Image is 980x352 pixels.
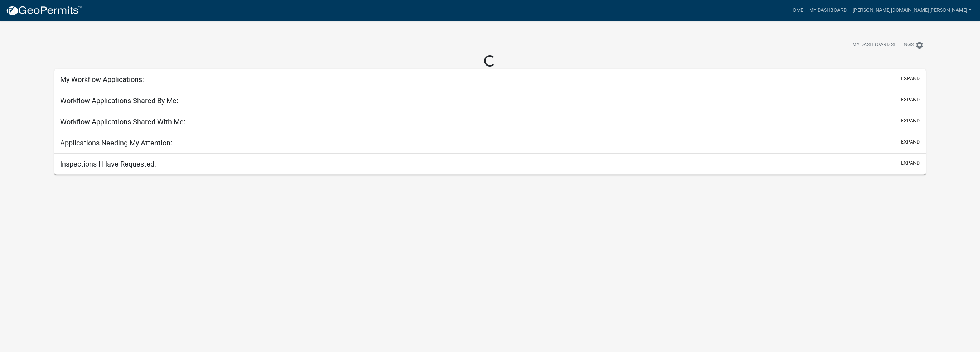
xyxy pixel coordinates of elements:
[60,160,156,168] h5: Inspections I Have Requested:
[846,38,930,52] button: My Dashboard Settingssettings
[901,75,920,82] button: expand
[806,4,849,17] a: My Dashboard
[915,41,924,49] i: settings
[901,96,920,103] button: expand
[786,4,806,17] a: Home
[60,96,178,105] h5: Workflow Applications Shared By Me:
[849,4,974,17] a: [PERSON_NAME][DOMAIN_NAME][PERSON_NAME]
[60,75,144,84] h5: My Workflow Applications:
[60,117,185,126] h5: Workflow Applications Shared With Me:
[901,159,920,167] button: expand
[852,41,914,49] span: My Dashboard Settings
[60,139,172,147] h5: Applications Needing My Attention:
[901,138,920,146] button: expand
[901,117,920,125] button: expand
